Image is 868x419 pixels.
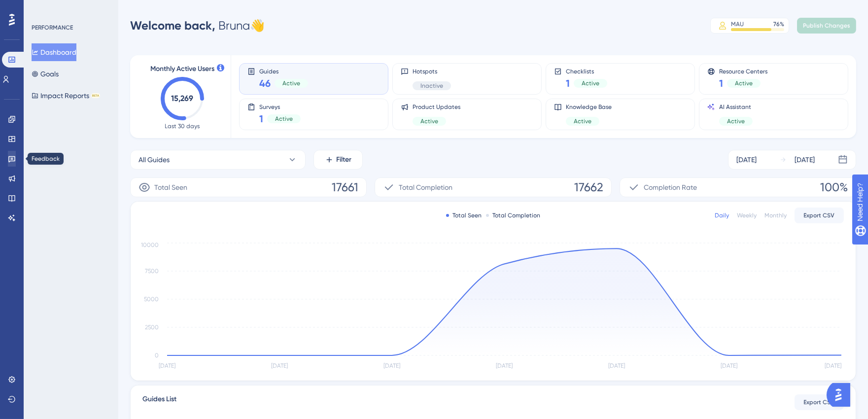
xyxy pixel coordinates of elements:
iframe: UserGuiding AI Assistant Launcher [827,380,856,410]
span: Need Help? [23,2,62,14]
span: Last 30 days [165,122,200,130]
button: Dashboard [32,43,76,61]
span: Surveys [259,103,301,110]
span: Resource Centers [719,68,767,74]
span: Completion Rate [644,181,697,193]
tspan: 5000 [144,296,159,303]
tspan: 0 [155,352,159,359]
span: 1 [719,76,723,90]
tspan: [DATE] [721,363,737,370]
button: Filter [313,150,363,170]
div: [DATE] [736,154,757,166]
span: Guides [259,68,308,74]
div: BETA [91,93,100,98]
div: Monthly [764,211,787,219]
tspan: [DATE] [825,363,841,370]
span: Hotspots [413,68,451,75]
button: Publish Changes [797,18,856,34]
span: 1 [259,112,263,126]
span: All Guides [139,154,170,166]
tspan: [DATE] [608,363,625,370]
span: Knowledge Base [566,103,612,111]
span: Active [727,117,745,125]
button: Goals [32,65,59,83]
button: Export CSV [795,208,844,223]
span: Active [282,79,300,87]
span: Product Updates [413,103,460,111]
span: Active [420,117,438,125]
div: Total Completion [486,211,541,219]
span: Monthly Active Users [150,63,214,75]
text: 15,269 [172,94,194,103]
span: Active [582,79,599,87]
div: Total Seen [446,211,482,219]
tspan: 10000 [141,242,159,248]
button: Export CSV [795,394,844,410]
span: Filter [337,154,352,166]
span: 1 [566,76,570,90]
tspan: [DATE] [271,363,288,370]
span: Export CSV [804,398,835,406]
span: Checklists [566,68,607,74]
span: Total Completion [399,181,452,193]
span: Publish Changes [803,22,850,30]
span: Active [574,117,591,125]
button: All Guides [130,150,306,170]
tspan: [DATE] [159,363,175,370]
span: 46 [259,76,271,90]
div: PERFORMANCE [32,24,73,32]
div: Weekly [737,211,757,219]
div: MAU [731,20,744,28]
tspan: [DATE] [496,363,513,370]
span: Export CSV [804,211,835,219]
span: Active [275,115,293,123]
div: [DATE] [795,154,815,166]
div: Daily [715,211,729,219]
span: 17661 [332,179,358,195]
tspan: 7500 [145,268,159,275]
tspan: 2500 [145,324,159,331]
span: 17662 [574,179,603,195]
button: Impact ReportsBETA [32,87,100,105]
span: Inactive [420,82,443,90]
span: 100% [820,179,848,195]
span: Total Seen [154,181,187,193]
div: Bruna 👋 [130,18,265,34]
tspan: [DATE] [383,363,400,370]
span: AI Assistant [719,103,753,111]
span: Active [735,79,753,87]
div: 76 % [773,20,784,28]
span: Guides List [142,393,176,411]
span: Welcome back, [130,18,215,33]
